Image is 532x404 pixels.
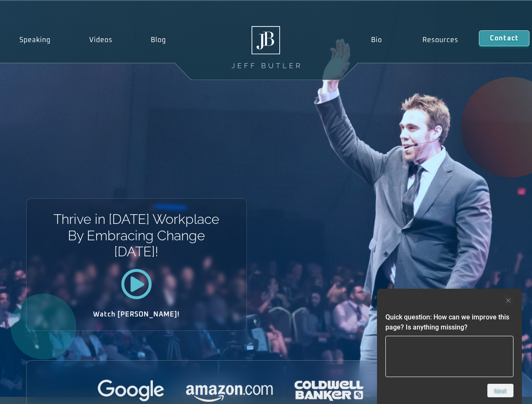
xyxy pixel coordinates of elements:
[490,35,519,42] span: Contact
[385,336,513,377] textarea: Quick question: How can we improve this page? Is anything missing?
[503,295,513,306] button: Hide survey
[70,30,132,50] a: Videos
[402,30,479,50] a: Resources
[479,30,529,46] a: Contact
[350,30,479,50] nav: Menu
[385,312,513,332] h2: Quick question: How can we improve this page? Is anything missing?
[131,30,185,50] a: Blog
[487,384,513,397] button: Next question
[53,211,220,260] h1: Thrive in [DATE] Workplace By Embracing Change [DATE]!
[56,311,217,318] h2: Watch [PERSON_NAME]!
[350,30,402,50] a: Bio
[385,295,513,397] div: Quick question: How can we improve this page? Is anything missing?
